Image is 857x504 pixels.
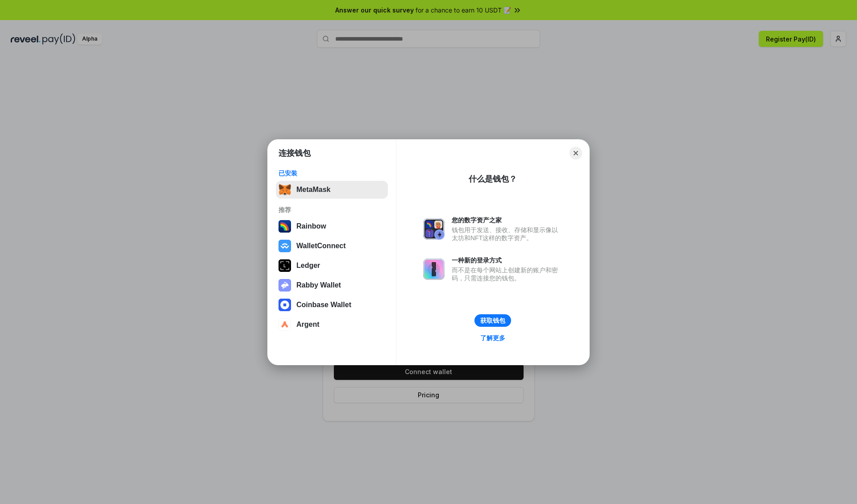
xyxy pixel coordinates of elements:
[296,186,330,194] div: MetaMask
[279,169,385,177] div: 已安装
[452,266,562,282] div: 而不是在每个网站上创建新的账户和密码，只需连接您的钱包。
[279,148,311,158] h1: 连接钱包
[279,318,291,331] img: svg+xml,%3Csvg%20width%3D%2228%22%20height%3D%2228%22%20viewBox%3D%220%200%2028%2028%22%20fill%3D...
[480,334,505,342] div: 了解更多
[423,258,445,280] img: svg+xml,%3Csvg%20xmlns%3D%22http%3A%2F%2Fwww.w3.org%2F2000%2Fsvg%22%20fill%3D%22none%22%20viewBox...
[276,296,388,314] button: Coinbase Wallet
[423,218,445,240] img: svg+xml,%3Csvg%20xmlns%3D%22http%3A%2F%2Fwww.w3.org%2F2000%2Fsvg%22%20fill%3D%22none%22%20viewBox...
[452,256,562,264] div: 一种新的登录方式
[452,216,562,224] div: 您的数字资产之家
[279,259,291,272] img: svg+xml,%3Csvg%20xmlns%3D%22http%3A%2F%2Fwww.w3.org%2F2000%2Fsvg%22%20width%3D%2228%22%20height%3...
[570,147,582,159] button: Close
[475,332,511,344] a: 了解更多
[276,257,388,275] button: Ledger
[276,217,388,235] button: Rainbow
[279,206,385,214] div: 推荐
[452,226,562,242] div: 钱包用于发送、接收、存储和显示像以太坊和NFT这样的数字资产。
[296,321,320,329] div: Argent
[276,276,388,294] button: Rabby Wallet
[296,301,351,309] div: Coinbase Wallet
[296,242,346,250] div: WalletConnect
[279,183,291,196] img: svg+xml,%3Csvg%20fill%3D%22none%22%20height%3D%2233%22%20viewBox%3D%220%200%2035%2033%22%20width%...
[474,314,511,327] button: 获取钱包
[276,237,388,255] button: WalletConnect
[279,299,291,311] img: svg+xml,%3Csvg%20width%3D%2228%22%20height%3D%2228%22%20viewBox%3D%220%200%2028%2028%22%20fill%3D...
[279,220,291,233] img: svg+xml,%3Csvg%20width%3D%22120%22%20height%3D%22120%22%20viewBox%3D%220%200%20120%20120%22%20fil...
[296,222,326,230] div: Rainbow
[276,181,388,199] button: MetaMask
[296,262,320,270] div: Ledger
[469,174,517,184] div: 什么是钱包？
[276,316,388,333] button: Argent
[279,279,291,292] img: svg+xml,%3Csvg%20xmlns%3D%22http%3A%2F%2Fwww.w3.org%2F2000%2Fsvg%22%20fill%3D%22none%22%20viewBox...
[296,281,341,289] div: Rabby Wallet
[480,317,505,325] div: 获取钱包
[279,240,291,252] img: svg+xml,%3Csvg%20width%3D%2228%22%20height%3D%2228%22%20viewBox%3D%220%200%2028%2028%22%20fill%3D...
